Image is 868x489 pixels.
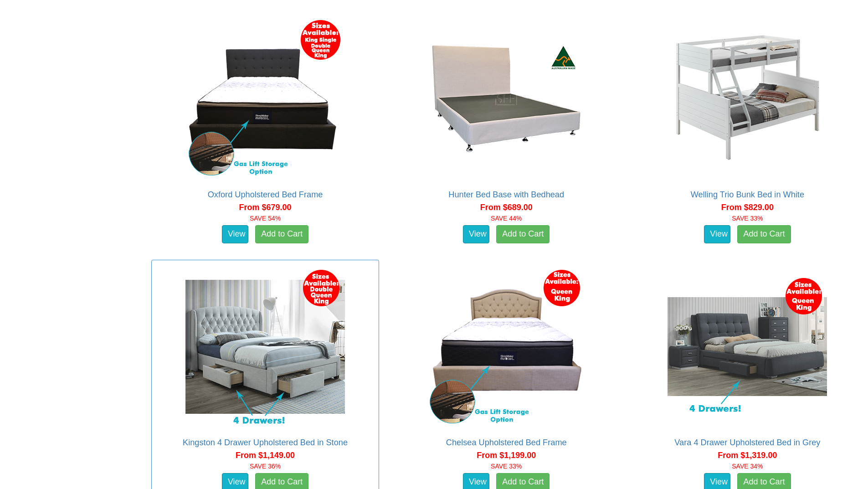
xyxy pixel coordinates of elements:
[732,463,763,470] font: SAVE 34%
[732,215,763,222] font: SAVE 33%
[183,438,348,447] a: Kingston 4 Drawer Upholstered Bed in Stone
[208,190,323,199] a: Oxford Upholstered Bed Frame
[463,225,489,243] a: View
[255,225,308,243] a: Add to Cart
[424,17,588,181] img: Hunter Bed Base with Bedhead
[239,203,292,212] span: From $679.00
[183,17,347,181] img: Oxford Upholstered Bed Frame
[477,451,536,460] span: From $1,199.00
[250,463,281,470] font: SAVE 36%
[718,451,777,460] span: From $1,319.00
[183,265,347,429] img: Kingston 4 Drawer Upholstered Bed in Stone
[674,438,820,447] a: Vara 4 Drawer Upholstered Bed in Grey
[424,265,588,429] img: Chelsea Upholstered Bed Frame
[665,265,829,429] img: Vara 4 Drawer Upholstered Bed in Grey
[491,463,522,470] font: SAVE 33%
[496,225,550,243] a: Add to Cart
[737,225,791,243] a: Add to Cart
[250,215,281,222] font: SAVE 54%
[480,203,533,212] span: From $689.00
[691,190,804,199] a: Welling Trio Bunk Bed in White
[222,225,248,243] a: View
[236,451,295,460] span: From $1,149.00
[491,215,522,222] font: SAVE 44%
[665,17,829,181] img: Welling Trio Bunk Bed in White
[704,225,730,243] a: View
[721,203,774,212] span: From $829.00
[448,190,564,199] a: Hunter Bed Base with Bedhead
[446,438,567,447] a: Chelsea Upholstered Bed Frame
